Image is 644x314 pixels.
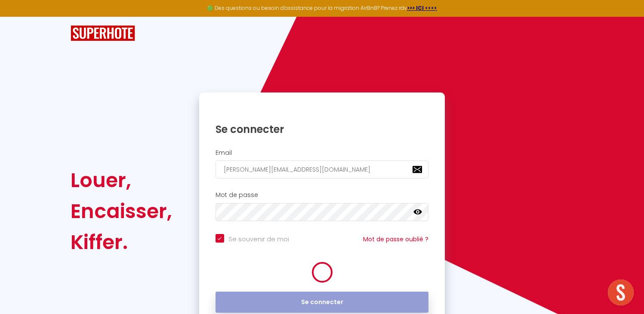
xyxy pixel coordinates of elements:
[608,280,634,305] div: Ouvrir le chat
[216,191,429,199] h2: Mot de passe
[407,4,437,12] a: >>> ICI <<<<
[216,123,429,136] h1: Se connecter
[363,235,428,243] a: Mot de passe oublié ?
[71,165,172,196] div: Louer,
[71,25,135,41] img: SuperHote logo
[216,160,429,179] input: Ton Email
[216,149,429,157] h2: Email
[71,227,172,258] div: Kiffer.
[71,196,172,227] div: Encaisser,
[216,292,429,313] button: Se connecter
